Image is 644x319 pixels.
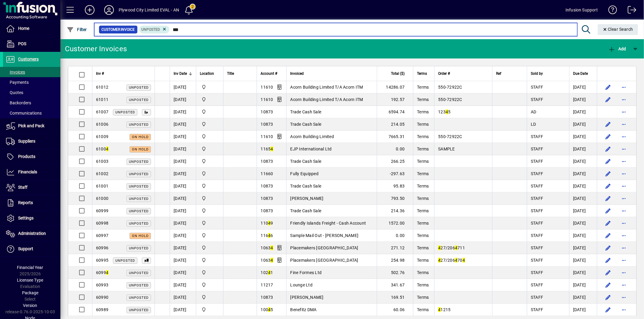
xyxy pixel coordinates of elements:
em: 4 [271,245,273,250]
button: Edit [603,243,613,253]
span: Terms [417,270,429,275]
td: 1572.00 [377,217,413,229]
td: [DATE] [170,205,196,217]
td: [DATE] [170,118,196,131]
span: 27/206 711 [438,245,465,250]
span: STAFF [531,258,543,263]
em: 4 [268,233,271,238]
td: [DATE] [170,279,196,291]
span: Plywood City Warehouse [200,133,219,140]
span: Fully Equipped [290,171,319,176]
span: 61000 [96,196,108,201]
td: [DATE] [170,81,196,93]
span: 61012 [96,85,108,90]
button: Add [80,5,99,15]
span: STAFF [531,196,543,201]
span: 116 6 [261,233,273,238]
td: [DATE] [569,279,597,291]
span: Financials [18,169,37,174]
div: Total ($) [381,70,410,77]
em: 4 [446,109,448,114]
div: Customer Invoices [65,44,127,54]
span: Administration [18,231,46,236]
span: STAFF [531,245,543,250]
td: [DATE] [569,205,597,217]
td: [DATE] [170,217,196,229]
button: More options [619,280,629,290]
span: Plywood City Warehouse [200,232,219,239]
span: Communications [6,111,42,115]
div: Inv Date [174,70,192,77]
span: 6099 [96,270,108,275]
td: [DATE] [569,143,597,155]
button: Edit [603,206,613,216]
span: Suppliers [18,139,35,144]
td: 271.12 [377,242,413,254]
span: Pick and Pack [18,123,44,128]
a: Staff [3,180,60,195]
mat-chip: Customer Invoice Status: Unposted [139,26,170,33]
span: Plywood City Warehouse [200,146,219,152]
td: [DATE] [569,168,597,180]
span: Inv Date [174,70,187,77]
span: [PERSON_NAME] [290,196,323,201]
a: Invoices [3,67,60,77]
span: Trade Cash Sale [290,109,321,114]
em: 4 [268,221,271,226]
span: 11660 [261,171,273,176]
span: Unposted [129,209,149,213]
span: Unposted [115,259,135,263]
td: 0.00 [377,229,413,242]
button: More options [619,231,629,240]
button: Edit [603,95,613,104]
div: Title [227,70,253,77]
td: [DATE] [170,267,196,279]
div: Account # [261,70,283,77]
button: Edit [603,268,613,277]
em: 4 [106,147,108,151]
td: [DATE] [569,192,597,205]
a: Pick and Pack [3,118,60,134]
span: Terms [417,147,429,151]
td: [DATE] [569,254,597,267]
span: 10873 [261,159,273,164]
span: Terms [417,208,429,213]
td: [DATE] [569,180,597,192]
span: Unposted [115,110,135,114]
span: Reports [18,200,33,205]
span: Terms [417,171,429,176]
span: Acorn Building Limited T/A Acorn ITM [290,85,363,90]
button: More options [619,82,629,92]
a: Payments [3,77,60,87]
td: 341.67 [377,279,413,291]
button: More options [619,206,629,216]
td: [DATE] [170,168,196,180]
td: [DATE] [569,229,597,242]
span: Account # [261,70,277,77]
td: 95.83 [377,180,413,192]
span: STAFF [531,233,543,238]
span: POS [18,41,26,46]
button: More options [619,119,629,129]
span: Acorn Building Limited T/A Acorn ITM [290,97,363,102]
a: POS [3,36,60,52]
span: 11610 [261,97,273,102]
td: [DATE] [569,242,597,254]
button: Edit [603,305,613,314]
button: More options [619,169,629,178]
span: 10873 [261,184,273,188]
em: 4 [438,258,441,263]
span: Unposted [129,271,149,275]
a: Communications [3,108,60,118]
span: Terms [417,70,427,77]
span: AD [531,109,537,114]
button: More options [619,194,629,203]
span: Terms [417,85,429,90]
span: Home [18,26,29,31]
td: 214.05 [377,118,413,131]
td: [DATE] [170,93,196,106]
span: 60997 [96,233,108,238]
span: 10873 [261,109,273,114]
span: 10873 [261,208,273,213]
span: Plywood City Warehouse [200,257,219,264]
